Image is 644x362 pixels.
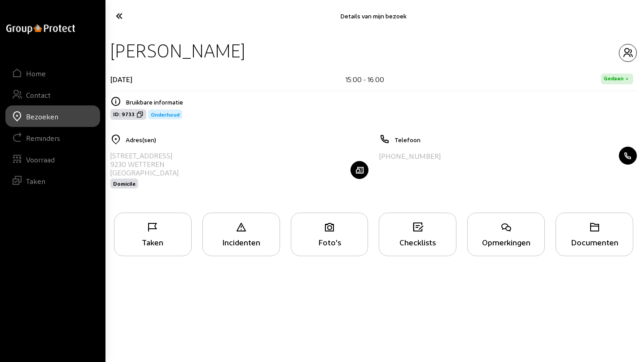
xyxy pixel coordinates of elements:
[604,75,623,83] span: Gedaan
[556,237,633,247] div: Documenten
[346,75,384,83] div: 15:00 - 16:00
[114,237,191,247] div: Taken
[5,127,100,148] a: Reminders
[110,39,245,62] div: [PERSON_NAME]
[26,155,55,164] div: Voorraad
[26,112,58,121] div: Bezoeken
[113,180,136,187] span: Domicile
[379,237,456,247] div: Checklists
[5,105,100,127] a: Bezoeken
[5,170,100,192] a: Taken
[126,136,368,144] h5: Adres(sen)
[26,177,45,185] div: Taken
[110,151,179,160] div: [STREET_ADDRESS]
[151,111,180,118] span: Onderhoud
[126,98,637,106] h5: Bruikbare informatie
[110,75,132,83] div: [DATE]
[203,237,280,247] div: Incidenten
[394,136,637,144] h5: Telefoon
[26,69,46,78] div: Home
[379,152,441,160] div: [PHONE_NUMBER]
[110,160,179,168] div: 9230 WETTEREN
[110,168,179,177] div: [GEOGRAPHIC_DATA]
[5,62,100,84] a: Home
[5,84,100,105] a: Contact
[5,148,100,170] a: Voorraad
[113,111,135,118] span: ID: 9733
[26,91,51,99] div: Contact
[291,237,368,247] div: Foto's
[26,134,60,142] div: Reminders
[6,24,75,34] img: logo-oneline.png
[468,237,544,247] div: Opmerkingen
[193,12,554,20] div: Details van mijn bezoek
